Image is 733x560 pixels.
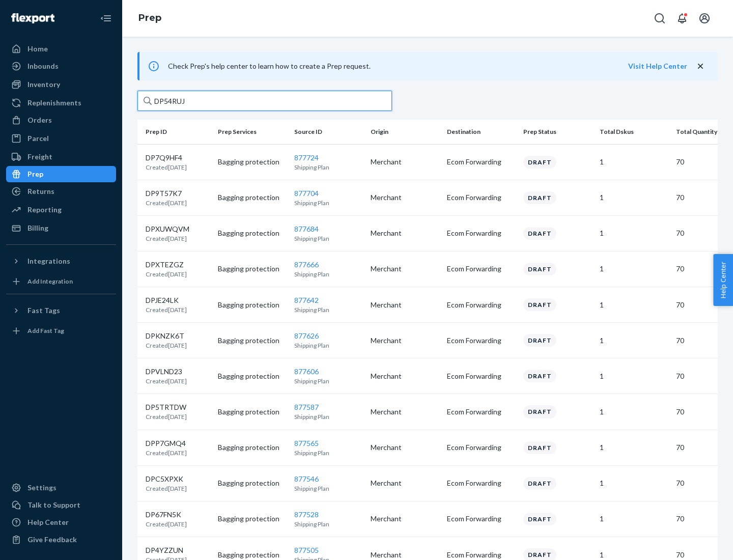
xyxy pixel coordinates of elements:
[146,305,187,314] p: Created [DATE]
[218,478,286,488] p: Bagging protection
[218,264,286,274] p: Bagging protection
[447,514,515,524] p: Ecom Forwarding
[371,192,439,203] p: Merchant
[146,484,187,493] p: Created [DATE]
[371,514,439,524] p: Merchant
[294,163,362,172] p: Shipping Plan
[146,474,187,484] p: DPC5XPXK
[27,256,70,266] div: Integrations
[523,334,556,347] div: Draft
[371,407,439,417] p: Merchant
[218,300,286,310] p: Bagging protection
[600,264,668,274] p: 1
[294,234,362,243] p: Shipping Plan
[447,442,515,453] p: Ecom Forwarding
[371,157,439,167] p: Merchant
[371,335,439,346] p: Merchant
[146,449,187,457] p: Created [DATE]
[6,149,116,165] a: Freight
[672,8,692,29] button: Open notifications
[294,341,362,350] p: Shipping Plan
[96,8,116,29] button: Close Navigation
[130,4,170,33] ol: breadcrumbs
[294,484,362,493] p: Shipping Plan
[294,403,319,411] a: 877587
[523,263,556,275] div: Draft
[294,270,362,278] p: Shipping Plan
[294,189,319,198] a: 877704
[27,500,80,510] div: Talk to Support
[294,331,319,340] a: 877626
[146,545,187,555] p: DP4YZZUN
[713,254,733,306] span: Help Center
[27,205,62,215] div: Reporting
[27,305,60,316] div: Fast Tags
[146,199,187,207] p: Created [DATE]
[146,520,187,528] p: Created [DATE]
[523,298,556,311] div: Draft
[218,514,286,524] p: Bagging protection
[146,188,187,199] p: DP9T57K7
[6,95,116,111] a: Replenishments
[447,335,515,346] p: Ecom Forwarding
[218,192,286,203] p: Bagging protection
[6,41,116,57] a: Home
[27,79,60,90] div: Inventory
[600,478,668,488] p: 1
[168,62,371,70] span: Check Prep's help center to learn how to create a Prep request.
[371,371,439,381] p: Merchant
[146,377,187,385] p: Created [DATE]
[366,120,443,144] th: Origin
[600,192,668,203] p: 1
[600,550,668,560] p: 1
[218,442,286,453] p: Bagging protection
[447,192,515,203] p: Ecom Forwarding
[6,112,116,128] a: Orders
[27,223,48,233] div: Billing
[447,371,515,381] p: Ecom Forwarding
[519,120,596,144] th: Prep Status
[146,270,187,278] p: Created [DATE]
[146,295,187,305] p: DPJE24LK
[27,115,52,125] div: Orders
[600,157,668,167] p: 1
[523,405,556,418] div: Draft
[600,442,668,453] p: 1
[146,438,187,449] p: DPP7GMQ4
[11,13,54,23] img: Flexport logo
[447,407,515,417] p: Ecom Forwarding
[294,520,362,528] p: Shipping Plan
[218,335,286,346] p: Bagging protection
[6,76,116,93] a: Inventory
[27,483,57,493] div: Settings
[294,153,319,162] a: 877724
[523,156,556,169] div: Draft
[6,531,116,548] button: Give Feedback
[146,153,187,163] p: DP7Q9HF4
[218,550,286,560] p: Bagging protection
[523,477,556,490] div: Draft
[27,61,59,71] div: Inbounds
[371,478,439,488] p: Merchant
[27,326,64,335] div: Add Fast Tag
[447,478,515,488] p: Ecom Forwarding
[294,510,319,519] a: 877528
[294,449,362,457] p: Shipping Plan
[27,535,77,545] div: Give Feedback
[146,412,187,421] p: Created [DATE]
[371,228,439,238] p: Merchant
[523,191,556,204] div: Draft
[523,441,556,454] div: Draft
[6,480,116,496] a: Settings
[523,513,556,525] div: Draft
[27,152,52,162] div: Freight
[27,98,81,108] div: Replenishments
[447,157,515,167] p: Ecom Forwarding
[447,550,515,560] p: Ecom Forwarding
[137,120,214,144] th: Prep ID
[6,323,116,339] a: Add Fast Tag
[596,120,672,144] th: Total Dskus
[371,550,439,560] p: Merchant
[146,367,187,377] p: DPVLND23
[294,305,362,314] p: Shipping Plan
